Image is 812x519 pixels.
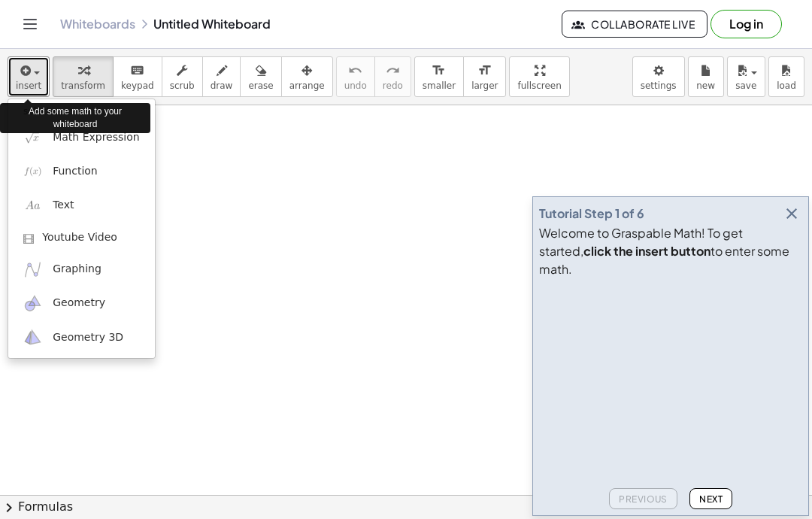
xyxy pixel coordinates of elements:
[53,164,98,179] span: Function
[8,189,155,223] a: Text
[23,260,42,279] img: ggb-graphing.svg
[8,223,155,253] a: Youtube Video
[23,162,42,181] img: f_x.png
[23,128,42,147] img: sqrt_x.png
[53,262,101,277] span: Graphing
[53,330,123,345] span: Geometry 3D
[8,253,155,287] a: Graphing
[23,294,42,313] img: ggb-geometry.svg
[53,198,74,213] span: Text
[53,296,105,311] span: Geometry
[23,196,42,215] img: Aa.png
[42,230,117,245] span: Youtube Video
[8,320,155,354] a: Geometry 3D
[8,120,155,154] a: Math Expression
[53,130,139,145] span: Math Expression
[23,328,42,347] img: ggb-3d.svg
[8,154,155,188] a: Function
[8,287,155,320] a: Geometry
